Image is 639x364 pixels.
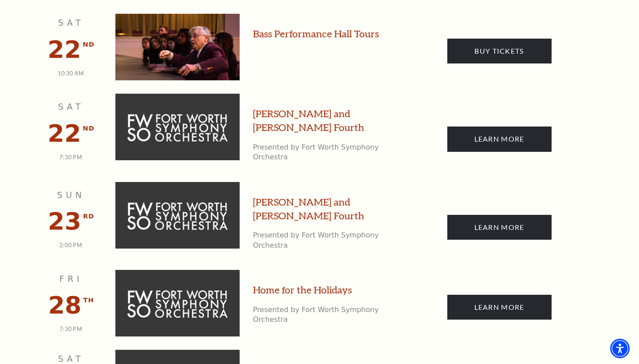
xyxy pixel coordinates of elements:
span: 7:30 PM [59,154,82,161]
span: 22 [47,119,81,147]
p: Fri [44,273,98,285]
a: Presented by Fort Worth Symphony Orchestra Learn More [447,215,552,240]
span: nd [83,39,95,50]
a: Buy Tickets [447,39,552,63]
span: 28 [48,291,81,319]
a: [PERSON_NAME] and [PERSON_NAME] Fourth [253,107,390,135]
img: Mozart and Mahler's Fourth [115,94,240,160]
img: Home for the Holidays [115,270,240,336]
img: Bass Performance Hall Tours [115,14,240,80]
span: 7:30 PM [59,326,82,332]
p: Presented by Fort Worth Symphony Orchestra [253,142,390,162]
span: rd [83,211,94,222]
span: 2:00 PM [59,242,82,249]
p: Presented by Fort Worth Symphony Orchestra [253,305,390,325]
span: nd [83,123,95,134]
span: th [83,295,94,306]
p: Sat [44,100,98,113]
a: Presented by Fort Worth Symphony Orchestra Learn More [447,127,552,151]
a: Bass Performance Hall Tours [253,27,379,41]
p: Sat [44,16,98,29]
p: Presented by Fort Worth Symphony Orchestra [253,230,390,250]
span: 23 [48,207,81,235]
a: Presented by Fort Worth Symphony Orchestra Learn More [447,295,552,320]
a: [PERSON_NAME] and [PERSON_NAME] Fourth [253,195,390,223]
p: Sun [44,189,98,202]
img: Mozart and Mahler's Fourth [115,182,240,249]
span: 10:30 AM [58,70,84,77]
a: Home for the Holidays [253,283,352,297]
span: 22 [47,36,81,63]
div: Accessibility Menu [610,339,630,358]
